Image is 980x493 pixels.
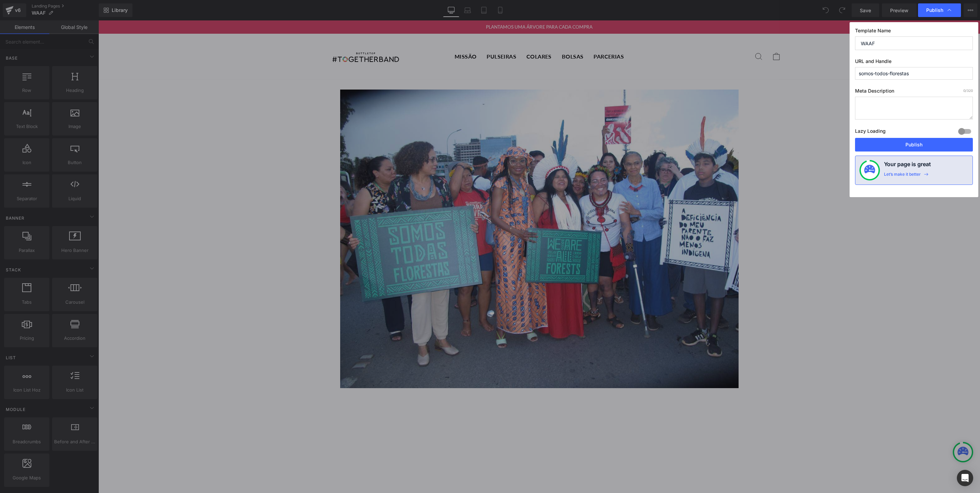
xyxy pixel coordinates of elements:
ul: Primary [351,31,531,41]
span: 0 [963,89,965,93]
span: /320 [963,89,973,93]
label: URL and Handle [855,58,973,67]
div: Open Intercom Messenger [957,470,973,486]
img: onboarding-status.svg [864,165,875,176]
span: Publish [926,7,943,13]
label: Lazy Loading [855,127,886,138]
label: Template Name [855,28,973,36]
a: COLARES [423,31,458,41]
a: PARCERIAS [490,31,531,41]
h4: Your page is great [884,160,931,172]
span: PLANTAMOS UMA ÁRVORE PARA CADA COMPRA [388,4,494,9]
a: MISSÃO [351,31,383,41]
img: TOGETHERBAND BRAZIL [233,30,301,42]
label: Meta Description [855,88,973,97]
a: PULSEIRAS [383,31,423,41]
button: Publish [855,138,973,152]
a: BOLSAS [458,31,490,41]
div: Let’s make it better [884,172,921,180]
